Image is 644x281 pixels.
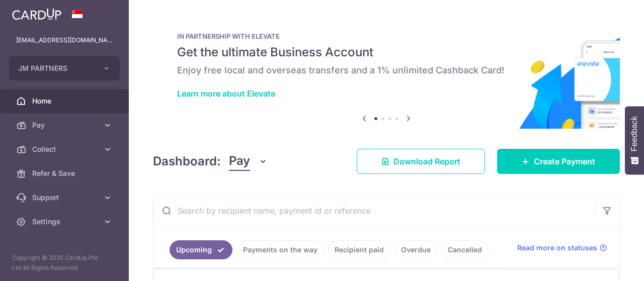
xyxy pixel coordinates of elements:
p: [EMAIL_ADDRESS][DOMAIN_NAME] [16,35,113,45]
p: IN PARTNERSHIP WITH ELEVATE [177,32,596,40]
a: Read more on statuses [517,243,607,253]
iframe: Opens a widget where you can find more information [580,251,634,276]
input: Search by recipient name, payment id or reference [153,195,595,227]
span: Pay [32,120,99,130]
span: Download Report [393,155,460,167]
span: Read more on statuses [517,243,597,253]
span: JM PARTNERS [18,63,93,73]
a: Cancelled [441,240,489,259]
a: Learn more about Elevate [177,88,275,99]
span: Collect [32,144,99,154]
img: CardUp [12,8,61,20]
a: Recipient paid [328,240,390,259]
span: Support [32,193,99,203]
span: Refer & Save [32,168,99,178]
button: Feedback - Show survey [625,106,644,174]
img: Renovation banner [153,16,620,129]
h6: Enjoy free local and overseas transfers and a 1% unlimited Cashback Card! [177,64,596,76]
h5: Get the ultimate Business Account [177,44,596,60]
span: Home [32,96,99,106]
a: Download Report [357,149,485,174]
h4: Dashboard: [153,152,221,170]
a: Create Payment [497,149,620,174]
button: Pay [229,152,268,171]
span: Pay [229,152,250,171]
span: Feedback [630,116,639,151]
span: Create Payment [534,155,595,167]
a: Upcoming [170,240,232,259]
a: Payments on the way [236,240,324,259]
a: Overdue [394,240,437,259]
button: JM PARTNERS [9,56,120,80]
span: Settings [32,217,99,227]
